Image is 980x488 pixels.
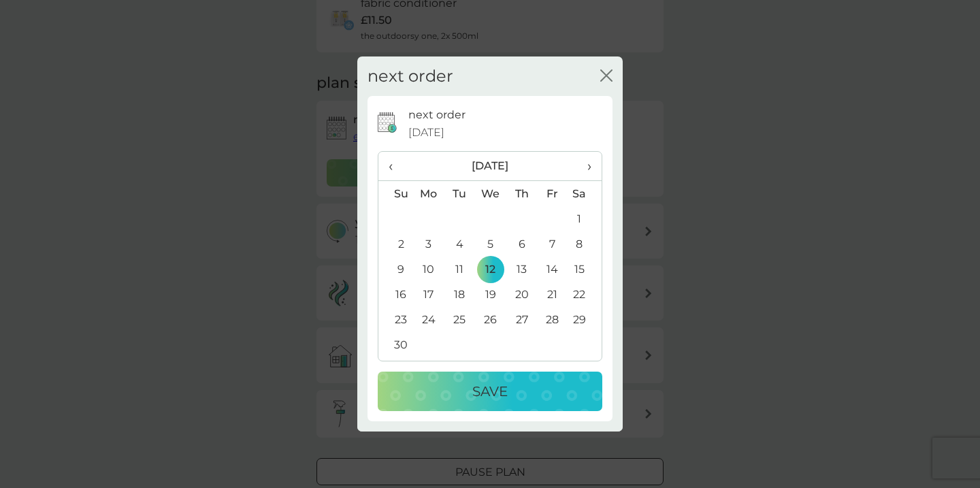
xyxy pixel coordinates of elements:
th: Th [506,181,537,207]
td: 14 [537,257,568,282]
td: 2 [378,231,413,257]
p: Save [472,380,508,402]
th: We [475,181,506,207]
button: close [600,69,612,84]
td: 7 [537,231,568,257]
p: next order [408,106,465,124]
td: 8 [568,231,602,257]
td: 28 [537,307,568,332]
td: 13 [506,257,537,282]
td: 27 [506,307,537,332]
td: 1 [568,206,602,231]
button: Save [378,372,602,411]
span: [DATE] [408,124,444,142]
th: Fr [537,181,568,207]
td: 6 [506,231,537,257]
td: 25 [444,307,475,332]
td: 3 [413,231,444,257]
td: 22 [568,282,602,307]
td: 11 [444,257,475,282]
td: 15 [568,257,602,282]
td: 19 [475,282,506,307]
span: ‹ [389,152,403,180]
span: › [578,152,591,180]
td: 23 [378,307,413,332]
td: 30 [378,332,413,357]
td: 16 [378,282,413,307]
th: Su [378,181,413,207]
td: 12 [475,257,506,282]
td: 29 [568,307,602,332]
h2: next order [367,67,453,86]
td: 10 [413,257,444,282]
td: 18 [444,282,475,307]
td: 9 [378,257,413,282]
td: 24 [413,307,444,332]
td: 26 [475,307,506,332]
th: Sa [568,181,602,207]
th: Tu [444,181,475,207]
td: 5 [475,231,506,257]
td: 4 [444,231,475,257]
td: 21 [537,282,568,307]
td: 20 [506,282,537,307]
th: [DATE] [413,152,568,181]
td: 17 [413,282,444,307]
th: Mo [413,181,444,207]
